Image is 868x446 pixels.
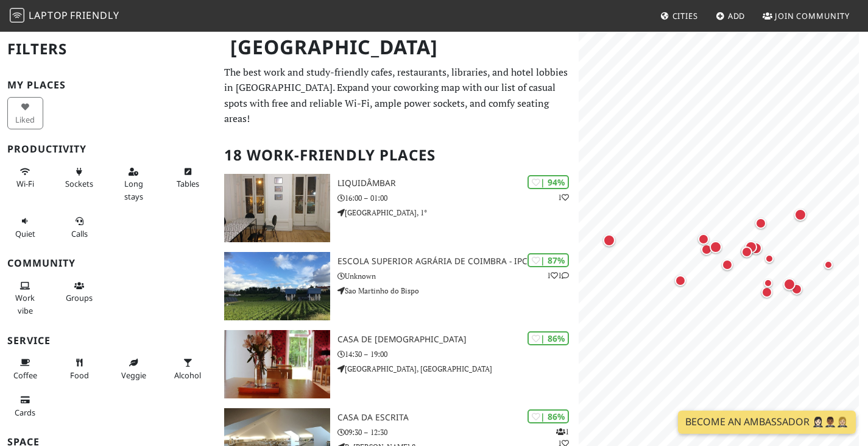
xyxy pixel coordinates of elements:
[7,162,43,194] button: Wi-Fi
[758,5,855,27] a: Join Community
[761,276,775,290] div: Map marker
[13,370,37,381] span: Coffee
[739,244,755,260] div: Map marker
[224,252,330,320] img: Escola Superior Agrária de Coimbra - IPC
[70,370,89,381] span: Food
[775,10,850,21] span: Join Community
[66,292,93,303] span: Group tables
[7,390,43,422] button: Cards
[7,31,210,68] h2: Filters
[528,331,569,345] div: | 86%
[65,178,93,189] span: Power sockets
[528,175,569,189] div: | 94%
[29,9,68,22] span: Laptop
[16,178,34,189] span: Stable Wi-Fi
[7,143,210,155] h3: Productivity
[224,137,571,174] h2: 18 Work-Friendly Places
[170,162,206,194] button: Tables
[174,370,201,381] span: Alcohol
[224,330,330,398] img: Casa de Chá
[217,252,579,320] a: Escola Superior Agrária de Coimbra - IPC | 87% 11 Escola Superior Agrária de Coimbra - IPC Unknow...
[71,228,88,239] span: Video/audio calls
[62,353,97,385] button: Food
[62,276,97,308] button: Groups
[337,426,579,438] p: 09:30 – 12:30
[7,257,210,269] h3: Community
[62,211,97,243] button: Calls
[547,270,569,281] p: 1 1
[15,292,35,315] span: People working
[678,411,856,434] a: Become an Ambassador 🤵🏻‍♀️🤵🏾‍♂️🤵🏼‍♀️
[672,10,698,21] span: Cities
[739,243,755,259] div: Map marker
[7,211,43,243] button: Quiet
[337,334,579,345] h3: Casa de [DEMOGRAPHIC_DATA]
[753,215,769,231] div: Map marker
[337,178,579,189] h3: Liquidâmbar
[728,10,746,21] span: Add
[7,276,43,320] button: Work vibe
[7,335,210,347] h3: Service
[337,363,579,375] p: [GEOGRAPHIC_DATA], [GEOGRAPHIC_DATA]
[699,242,715,257] div: Map marker
[792,206,809,223] div: Map marker
[337,412,579,423] h3: Casa da Escrita
[221,31,576,64] h1: [GEOGRAPHIC_DATA]
[177,178,199,189] span: Work-friendly tables
[711,5,750,27] a: Add
[337,285,579,297] p: Sao Martinho do Bispo
[15,228,35,239] span: Quiet
[337,207,579,218] p: [GEOGRAPHIC_DATA], 1°
[224,174,330,242] img: Liquidâmbar
[337,270,579,282] p: Unknown
[116,353,152,385] button: Veggie
[121,370,146,381] span: Veggie
[224,65,571,127] p: The best work and study-friendly cafes, restaurants, libraries, and hotel lobbies in [GEOGRAPHIC_...
[337,348,579,360] p: 14:30 – 19:00
[762,251,777,266] div: Map marker
[337,256,579,267] h3: Escola Superior Agrária de Coimbra - IPC
[217,174,579,242] a: Liquidâmbar | 94% 1 Liquidâmbar 16:00 – 01:00 [GEOGRAPHIC_DATA], 1°
[789,281,805,297] div: Map marker
[170,353,206,385] button: Alcohol
[655,5,703,27] a: Cities
[558,192,569,203] p: 1
[747,240,764,257] div: Map marker
[337,192,579,204] p: 16:00 – 01:00
[70,9,119,22] span: Friendly
[719,257,735,273] div: Map marker
[116,162,152,206] button: Long stays
[759,284,775,300] div: Map marker
[15,407,35,418] span: Credit cards
[743,239,760,256] div: Map marker
[528,253,569,267] div: | 87%
[821,257,836,272] div: Map marker
[10,5,119,27] a: LaptopFriendly LaptopFriendly
[672,273,688,289] div: Map marker
[217,330,579,398] a: Casa de Chá | 86% Casa de [DEMOGRAPHIC_DATA] 14:30 – 19:00 [GEOGRAPHIC_DATA], [GEOGRAPHIC_DATA]
[781,276,798,293] div: Map marker
[601,232,618,249] div: Map marker
[124,178,143,201] span: Long stays
[7,79,210,91] h3: My Places
[696,231,711,247] div: Map marker
[62,162,97,194] button: Sockets
[7,353,43,385] button: Coffee
[10,8,24,23] img: LaptopFriendly
[707,239,724,256] div: Map marker
[528,409,569,423] div: | 86%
